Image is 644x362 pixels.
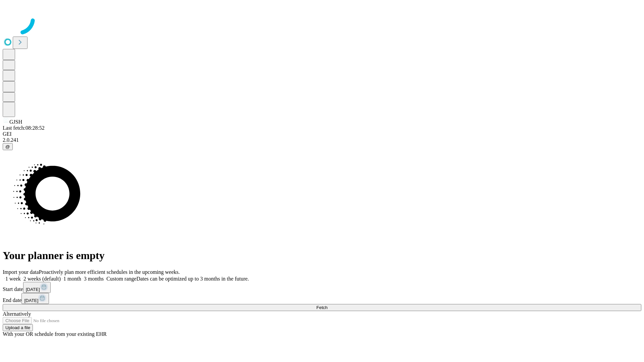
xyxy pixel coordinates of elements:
[106,276,136,282] span: Custom range
[3,282,641,293] div: Start date
[63,276,81,282] span: 1 month
[3,311,31,317] span: Alternatively
[24,298,38,303] span: [DATE]
[3,249,641,262] h1: Your planner is empty
[3,137,641,143] div: 2.0.241
[3,125,45,131] span: Last fetch: 08:28:52
[5,144,10,149] span: @
[84,276,104,282] span: 3 months
[5,276,21,282] span: 1 week
[3,324,33,331] button: Upload a file
[3,293,641,304] div: End date
[9,119,22,125] span: GJSH
[23,282,51,293] button: [DATE]
[316,305,327,310] span: Fetch
[39,269,180,275] span: Proactively plan more efficient schedules in the upcoming weeks.
[23,276,61,282] span: 2 weeks (default)
[3,331,107,337] span: With your OR schedule from your existing EHR
[3,131,641,137] div: GEI
[26,287,40,292] span: [DATE]
[137,276,249,282] span: Dates can be optimized up to 3 months in the future.
[3,143,13,150] button: @
[21,293,49,304] button: [DATE]
[3,269,39,275] span: Import your data
[3,304,641,311] button: Fetch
